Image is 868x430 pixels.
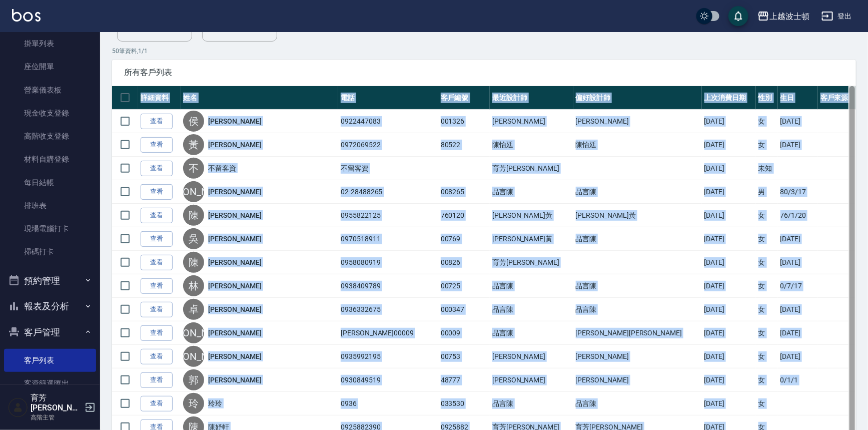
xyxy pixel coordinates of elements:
p: 高階主管 [31,413,82,422]
td: 000347 [438,298,490,321]
div: 上越波士頓 [769,10,809,23]
td: [DATE] [702,227,756,251]
button: 預約管理 [4,268,96,294]
td: 女 [756,345,778,368]
a: 查看 [141,161,173,176]
button: 上越波士頓 [753,6,813,27]
button: 報表及分析 [4,293,96,319]
td: 001326 [438,110,490,133]
td: 0938409789 [338,274,438,298]
th: 上次消費日期 [702,86,756,110]
div: 陳 [183,252,204,273]
td: 品言陳 [573,180,702,204]
td: 未知 [756,157,778,180]
td: 女 [756,298,778,321]
h5: 育芳[PERSON_NAME] [31,393,82,413]
td: 品言陳 [490,321,573,345]
td: [PERSON_NAME] [573,110,702,133]
button: 客戶管理 [4,319,96,345]
td: 品言陳 [573,274,702,298]
div: [PERSON_NAME] [183,346,204,367]
a: 高階收支登錄 [4,125,96,148]
td: 女 [756,251,778,274]
a: 掃碼打卡 [4,240,96,263]
a: 現金收支登錄 [4,102,96,125]
td: 0955822125 [338,204,438,227]
a: 查看 [141,349,173,364]
td: [DATE] [702,298,756,321]
td: 女 [756,227,778,251]
td: 0958080919 [338,251,438,274]
a: 不留客資 [208,163,236,173]
td: [DATE] [702,321,756,345]
a: [PERSON_NAME] [208,281,261,291]
th: 詳細資料 [138,86,181,110]
td: 48777 [438,368,490,392]
a: [PERSON_NAME] [208,187,261,197]
th: 客戶編號 [438,86,490,110]
img: Logo [12,9,41,22]
a: 查看 [141,231,173,247]
td: 品言陳 [490,392,573,415]
td: [DATE] [702,251,756,274]
td: [PERSON_NAME] [490,345,573,368]
td: [PERSON_NAME] [490,110,573,133]
th: 偏好設計師 [573,86,702,110]
a: 座位開單 [4,55,96,78]
th: 生日 [778,86,818,110]
td: 品言陳 [490,180,573,204]
td: 00753 [438,345,490,368]
a: 查看 [141,372,173,388]
td: 0936332675 [338,298,438,321]
td: [DATE] [702,110,756,133]
td: 0/1/1 [778,368,818,392]
a: 材料自購登錄 [4,148,96,171]
th: 姓名 [181,86,338,110]
a: 查看 [141,325,173,341]
a: 查看 [141,184,173,200]
td: 品言陳 [490,298,573,321]
span: 所有客戶列表 [124,68,844,78]
td: 0/7/17 [778,274,818,298]
th: 客戶來源 [818,86,856,110]
td: 760120 [438,204,490,227]
div: [PERSON_NAME] [183,322,204,343]
th: 最近設計師 [490,86,573,110]
td: [PERSON_NAME] [573,345,702,368]
td: 00009 [438,321,490,345]
td: 陳怡廷 [573,133,702,157]
a: [PERSON_NAME] [208,140,261,150]
td: [DATE] [778,227,818,251]
td: [DATE] [778,298,818,321]
a: [PERSON_NAME] [208,210,261,220]
td: 00725 [438,274,490,298]
div: 吳 [183,228,204,249]
td: [PERSON_NAME]黃 [490,227,573,251]
td: 0935992195 [338,345,438,368]
a: [PERSON_NAME] [208,351,261,361]
td: 0970518911 [338,227,438,251]
a: 查看 [141,208,173,223]
td: 不留客資 [338,157,438,180]
div: 林 [183,275,204,296]
a: 玲玲 [208,398,222,408]
td: [DATE] [778,133,818,157]
th: 電話 [338,86,438,110]
a: 每日結帳 [4,171,96,194]
td: [PERSON_NAME]黃 [573,204,702,227]
a: 現場電腦打卡 [4,217,96,240]
td: 0930849519 [338,368,438,392]
td: [DATE] [702,392,756,415]
td: [DATE] [778,110,818,133]
a: 查看 [141,114,173,129]
td: [PERSON_NAME] [573,368,702,392]
td: [DATE] [778,251,818,274]
td: 女 [756,110,778,133]
td: 品言陳 [573,298,702,321]
td: [PERSON_NAME] [490,368,573,392]
td: [DATE] [702,133,756,157]
th: 性別 [756,86,778,110]
td: 品言陳 [573,392,702,415]
td: 女 [756,204,778,227]
a: 客資篩選匯出 [4,372,96,395]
